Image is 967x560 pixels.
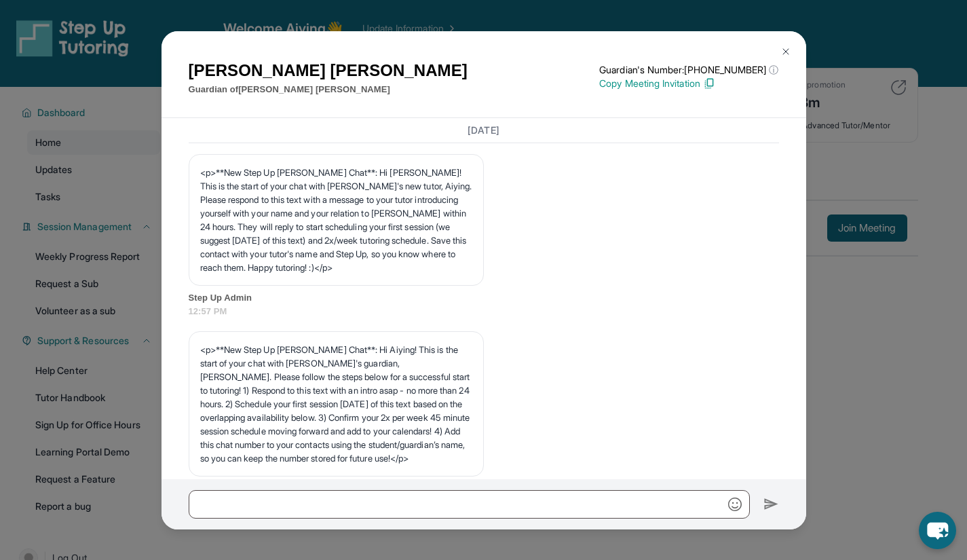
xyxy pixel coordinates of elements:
[189,58,468,83] h1: [PERSON_NAME] [PERSON_NAME]
[189,291,779,305] span: Step Up Admin
[703,77,715,90] img: Copy Icon
[728,498,742,511] img: Emoji
[763,496,779,512] img: Send icon
[780,46,791,57] img: Close Icon
[599,77,778,90] p: Copy Meeting Invitation
[200,343,472,465] p: <p>**New Step Up [PERSON_NAME] Chat**: Hi Aiying! This is the start of your chat with [PERSON_NAM...
[200,166,472,274] p: <p>**New Step Up [PERSON_NAME] Chat**: Hi [PERSON_NAME]! This is the start of your chat with [PER...
[189,305,779,318] span: 12:57 PM
[599,63,778,77] p: Guardian's Number: [PHONE_NUMBER]
[189,124,779,137] h3: [DATE]
[769,63,778,77] span: ⓘ
[189,83,468,96] p: Guardian of [PERSON_NAME] [PERSON_NAME]
[919,512,956,549] button: chat-button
